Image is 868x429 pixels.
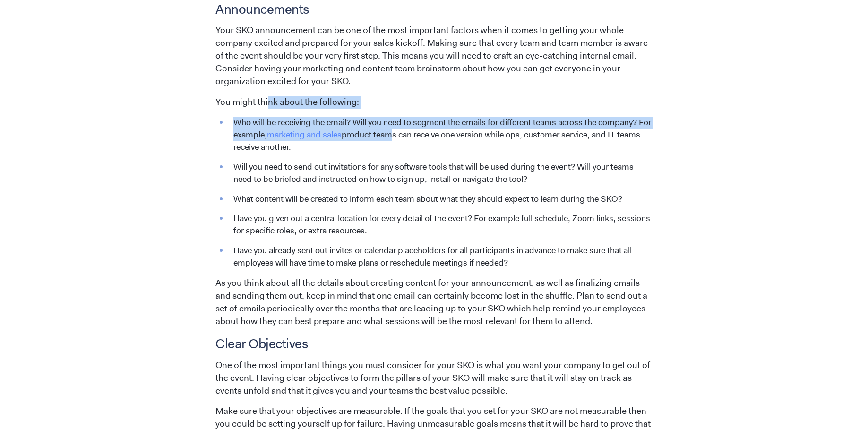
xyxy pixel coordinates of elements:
p: You might think about the following: [215,96,653,109]
p: As you think about all the details about creating content for your announcement, as well as final... [215,277,653,328]
strong: Clear Objectives [215,335,308,352]
li: Who will be receiving the email? Will you need to segment the emails for different teams across t... [229,117,653,154]
li: Have you given out a central location for every detail of the event? For example full schedule, Z... [229,213,653,237]
li: What content will be created to inform each team about what they should expect to learn during th... [229,193,653,206]
a: marketing and sales [267,129,342,140]
li: Will you need to send out invitations for any software tools that will be used during the event? ... [229,161,653,186]
li: Have you already sent out invites or calendar placeholders for all participants in advance to mak... [229,245,653,269]
strong: Announcements [215,0,309,18]
p: One of the most important things you must consider for your SKO is what you want your company to ... [215,359,653,397]
p: Your SKO announcement can be one of the most important factors when it comes to getting your whol... [215,24,653,88]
